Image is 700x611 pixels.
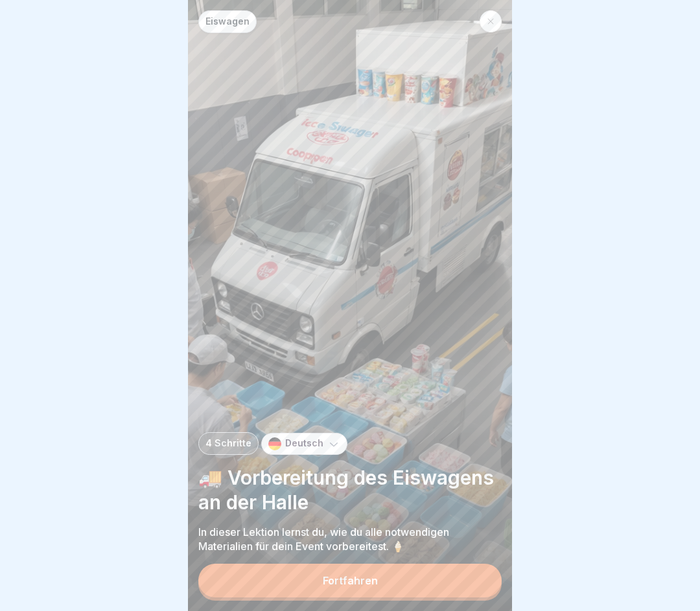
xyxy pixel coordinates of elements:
[205,16,250,27] p: Eiswagen
[323,575,378,586] div: Fortfahren
[198,465,502,514] p: 🚚 Vorbereitung des Eiswagens an der Halle
[205,438,251,449] p: 4 Schritte
[268,437,281,450] img: de.svg
[198,564,502,597] button: Fortfahren
[285,438,323,449] p: Deutsch
[198,525,502,553] p: In dieser Lektion lernst du, wie du alle notwendigen Materialien für dein Event vorbereitest. 🍦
